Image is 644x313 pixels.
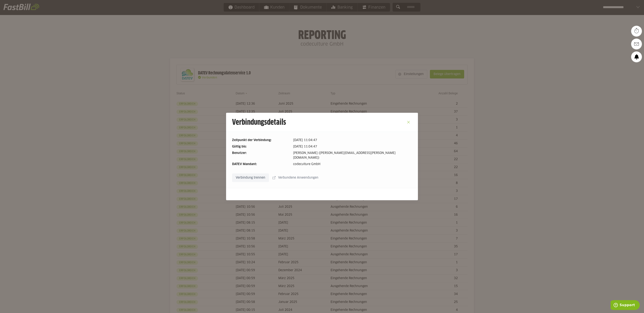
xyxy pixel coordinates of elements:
[232,138,290,143] dt: Zeitpunkt der Verbindung:
[293,151,412,160] dd: [PERSON_NAME] ([PERSON_NAME][EMAIL_ADDRESS][PERSON_NAME][DOMAIN_NAME])
[293,144,412,149] dd: [DATE] 11:04:47
[270,173,322,182] sl-button: Verbundene Anwendungen
[611,300,640,311] iframe: Öffnet ein Widget, in dem Sie weitere Informationen finden
[232,162,290,167] dt: DATEV Mandant:
[293,162,412,167] dd: codeculture GmbH
[232,144,290,149] dt: Gültig bis:
[232,151,290,160] dt: Benutzer:
[293,138,412,143] dd: [DATE] 11:04:47
[232,173,269,182] sl-button: Verbindung trennen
